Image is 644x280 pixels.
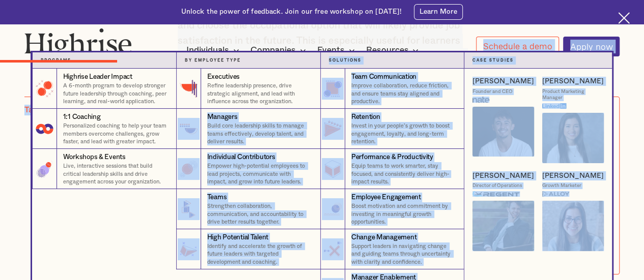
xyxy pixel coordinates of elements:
[176,149,320,189] a: Individual ContributorsEmpower high-potential employees to lead projects, communicate with impact...
[207,233,268,242] div: High Potential Talent
[563,37,620,56] a: Apply now
[351,82,456,105] p: Improve collaboration, reduce friction, and ensure teams stay aligned and productive.
[366,44,422,56] div: Resources
[351,112,380,122] div: Retention
[186,44,242,56] div: Individuals
[351,152,433,162] div: Performance & Productivity
[176,69,320,109] a: ExecutivesRefine leadership presence, drive strategic alignment, and lead with influence across t...
[185,58,241,63] strong: By Employee Type
[63,122,169,145] p: Personalized coaching to help your team members overcome challenges, grow faster, and lead with g...
[472,182,522,189] div: Director of Operations
[618,12,630,24] img: Cross icon
[250,44,296,56] div: Companies
[366,44,408,56] div: Resources
[24,28,132,60] img: Highrise logo
[542,88,604,101] div: Product Marketing Manager
[207,72,240,82] div: Executives
[351,193,421,202] div: Employee Engagement
[176,109,320,149] a: ManagersBuild core leadership skills to manage teams effectively, develop talent, and deliver res...
[207,162,313,185] p: Empower high-potential employees to lead projects, communicate with impact, and grow into future ...
[320,229,464,269] a: Change ManagementSupport leaders in navigating change and guiding teams through uncertainty with ...
[414,4,463,20] a: Learn More
[351,242,456,266] p: Support leaders in navigating change and guiding teams through uncertainty with clarity and confi...
[63,112,101,122] div: 1:1 Coaching
[472,171,534,180] a: [PERSON_NAME]
[207,202,313,226] p: Strengthen collaboration, communication, and accountability to drive better results together.
[472,58,514,63] strong: Case Studies
[207,193,227,202] div: Teams
[351,122,456,145] p: Invest in your people’s growth to boost engagement, loyalty, and long-term retention.
[176,229,320,269] a: High Potential TalentIdentify and accelerate the growth of future leaders with targeted developme...
[63,82,169,105] p: A 6-month program to develop stronger future leadership through coaching, peer learning, and real...
[186,44,229,56] div: Individuals
[542,182,581,189] div: Growth Marketer
[472,77,534,86] a: [PERSON_NAME]
[320,149,464,189] a: Performance & ProductivityEquip teams to work smarter, stay focused, and consistently deliver hig...
[351,72,416,82] div: Team Communication
[320,189,464,229] a: Employee EngagementBoost motivation and commitment by investing in meaningful growth opportunities.
[320,109,464,149] a: RetentionInvest in your people’s growth to boost engagement, loyalty, and long-term retention.
[207,152,275,162] div: Individual Contributors
[63,152,126,162] div: Workshops & Events
[32,109,176,149] a: 1:1 CoachingPersonalized coaching to help your team members overcome challenges, grow faster, and...
[176,189,320,229] a: TeamsStrengthen collaboration, communication, and accountability to drive better results together.
[207,122,313,145] p: Build core leadership skills to manage teams effectively, develop talent, and deliver results.
[542,171,604,180] a: [PERSON_NAME]
[329,58,361,63] strong: Solutions
[63,72,132,82] div: Highrise Leader Impact
[32,69,176,109] a: Highrise Leader ImpactA 6-month program to develop stronger future leadership through coaching, p...
[207,242,313,266] p: Identify and accelerate the growth of future leaders with targeted development and coaching.
[351,162,456,185] p: Equip teams to work smarter, stay focused, and consistently deliver high-impact results.
[476,37,559,56] a: Schedule a demo
[181,7,402,17] div: Unlock the power of feedback. Join our free workshop on [DATE]!
[41,58,71,63] strong: Programs
[351,202,456,226] p: Boost motivation and commitment by investing in meaningful growth opportunities.
[317,44,345,56] div: Events
[320,69,464,109] a: Team CommunicationImprove collaboration, reduce friction, and ensure teams stay aligned and produ...
[63,162,169,185] p: Live, interactive sessions that build critical leadership skills and drive engagement across your...
[250,44,309,56] div: Companies
[351,233,416,242] div: Change Management
[207,82,313,105] p: Refine leadership presence, drive strategic alignment, and lead with influence across the organiz...
[207,112,238,122] div: Managers
[317,44,358,56] div: Events
[542,77,604,86] a: [PERSON_NAME]
[472,88,513,95] div: Founder and CEO
[32,149,176,189] a: Workshops & EventsLive, interactive sessions that build critical leadership skills and drive enga...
